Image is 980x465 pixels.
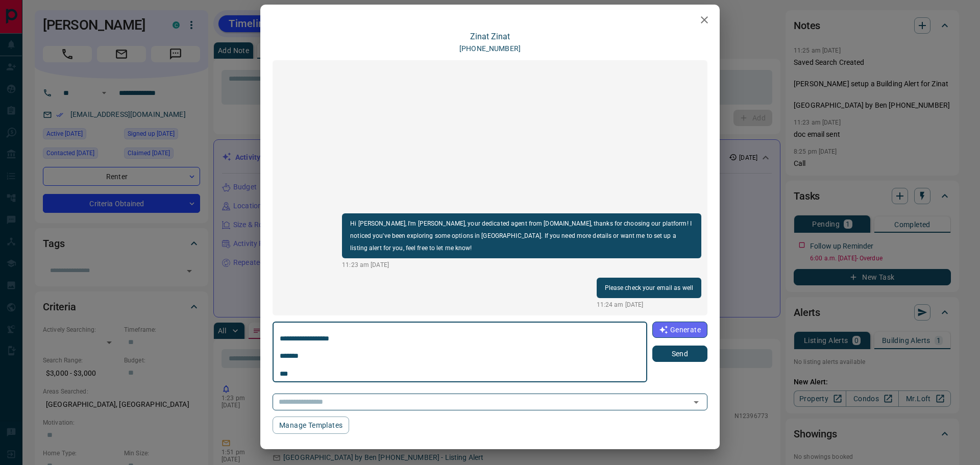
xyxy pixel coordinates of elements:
p: 11:24 am [DATE] [597,300,702,309]
p: Hi [PERSON_NAME], I'm [PERSON_NAME], your dedicated agent from [DOMAIN_NAME], thanks for choosing... [350,217,693,254]
p: 11:23 am [DATE] [342,260,701,270]
button: Send [652,346,707,362]
p: Please check your email as well [605,282,694,294]
button: Open [689,395,703,409]
p: [PHONE_NUMBER] [459,43,521,54]
a: Zinat Zinat [470,32,510,41]
button: Manage Templates [273,417,349,434]
button: Generate [652,322,707,338]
